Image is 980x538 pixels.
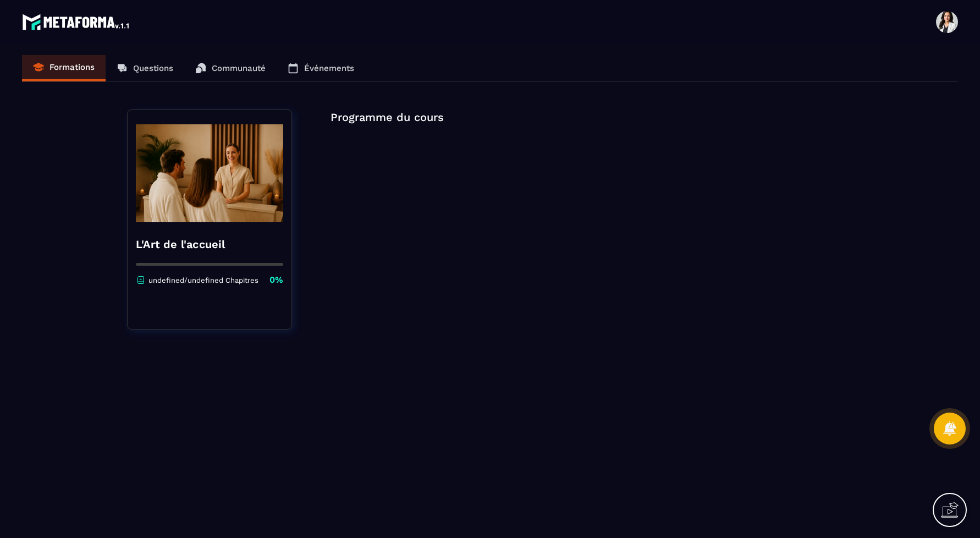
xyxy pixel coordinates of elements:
[269,274,283,286] p: 0%
[22,11,131,33] img: logo
[136,118,283,228] img: banner
[331,109,853,125] p: Programme du cours
[136,237,283,252] h4: L'Art de l'accueil
[148,276,258,284] p: undefined/undefined Chapitres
